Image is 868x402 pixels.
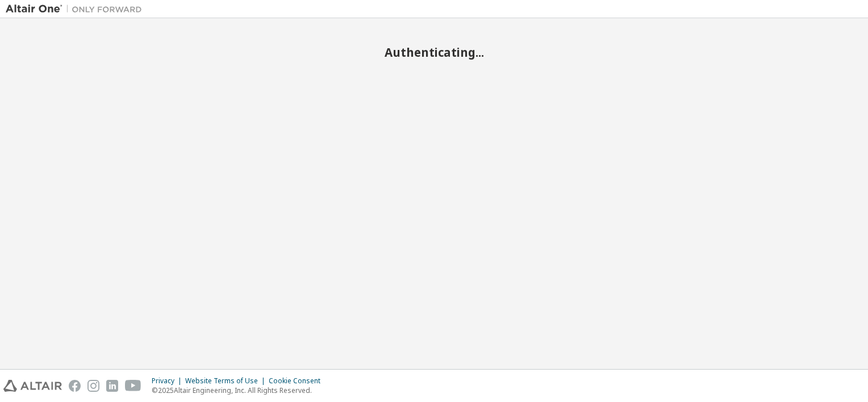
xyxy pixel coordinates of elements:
[152,386,327,395] p: © 2025 Altair Engineering, Inc. All Rights Reserved.
[87,380,99,392] img: instagram.svg
[106,380,118,392] img: linkedin.svg
[185,376,269,386] div: Website Terms of Use
[3,380,62,392] img: altair_logo.svg
[269,376,327,386] div: Cookie Consent
[125,380,141,392] img: youtube.svg
[6,3,148,15] img: Altair One
[69,380,81,392] img: facebook.svg
[152,376,185,386] div: Privacy
[6,45,862,60] h2: Authenticating...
